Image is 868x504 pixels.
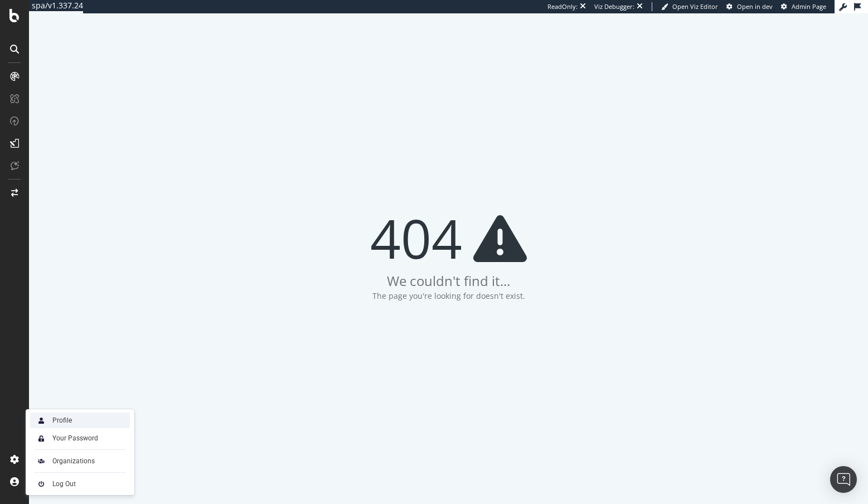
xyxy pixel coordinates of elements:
[52,416,72,425] div: Profile
[372,290,525,302] div: The page you're looking for doesn't exist.
[30,413,130,428] a: Profile
[52,479,76,488] div: Log Out
[830,466,857,493] div: Open Intercom Messenger
[594,2,634,11] div: Viz Debugger:
[30,453,130,469] a: Organizations
[30,430,130,446] a: Your Password
[792,2,826,11] span: Admin Page
[661,2,718,11] a: Open Viz Editor
[672,2,718,11] span: Open Viz Editor
[547,2,578,11] div: ReadOnly:
[781,2,826,11] a: Admin Page
[52,434,98,443] div: Your Password
[370,210,527,266] div: 404
[35,477,48,491] img: prfnF3csMXgAAAABJRU5ErkJggg==
[35,414,48,427] img: Xx2yTbCeVcdxHMdxHOc+8gctb42vCocUYgAAAABJRU5ErkJggg==
[737,2,773,11] span: Open in dev
[387,272,510,290] div: We couldn't find it...
[35,432,48,445] img: tUVSALn78D46LlpAY8klYZqgKwTuBm2K29c6p1XQNDCsM0DgKSSoAXXevcAwljcHBINEg0LrUEktgcYYD5sVUphq1JigPmkfB...
[30,476,130,492] a: Log Out
[726,2,773,11] a: Open in dev
[35,454,48,468] img: AtrBVVRoAgWaAAAAAElFTkSuQmCC
[52,457,95,466] div: Organizations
